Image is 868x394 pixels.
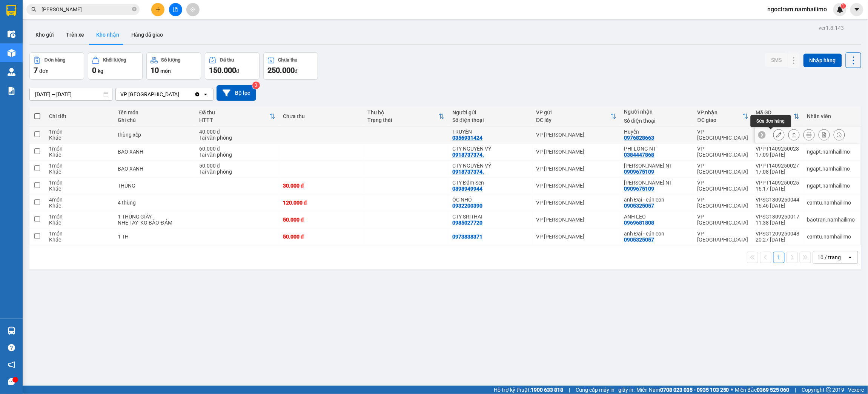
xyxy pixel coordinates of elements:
[757,387,790,393] strong: 0369 525 060
[756,220,800,226] div: 11:38 [DATE]
[452,234,482,240] div: 0973838371
[190,7,195,12] span: aim
[8,378,15,385] span: message
[103,57,126,63] div: Khối lượng
[41,5,131,14] input: Tìm tên, số ĐT hoặc mã đơn
[186,3,200,16] button: aim
[283,200,360,206] div: 120.000 đ
[98,68,103,74] span: kg
[624,237,654,243] div: 0905325057
[34,66,38,75] span: 7
[773,252,785,263] button: 1
[132,7,137,11] span: close-circle
[151,66,159,75] span: 10
[536,149,616,155] div: VP [PERSON_NAME]
[4,4,109,32] li: Nam Hải Limousine
[624,129,690,135] div: Huyền
[494,386,563,394] span: Hỗ trợ kỹ thuật:
[160,68,171,74] span: món
[199,117,269,123] div: HTTT
[624,231,690,237] div: anh Đại - cún con
[697,180,748,192] div: VP [GEOGRAPHIC_DATA]
[49,163,110,169] div: 1 món
[807,234,857,240] div: camtu.namhailimo
[151,3,164,16] button: plus
[751,115,791,127] div: Sửa đơn hàng
[8,68,15,76] img: warehouse-icon
[624,163,690,169] div: MỘNG TRINH NT
[735,386,790,394] span: Miền Bắc
[49,214,110,220] div: 1 món
[155,7,161,12] span: plus
[697,214,748,226] div: VP [GEOGRAPHIC_DATA]
[49,113,110,119] div: Chi tiết
[452,117,528,123] div: Số điện thoại
[624,214,690,220] div: ANH LEO
[756,197,800,203] div: VPSG1309250044
[842,3,845,9] span: 1
[49,186,110,192] div: Khác
[756,214,800,220] div: VPSG1309250017
[819,24,844,32] div: ver 1.8.143
[532,106,620,126] th: Toggle SortBy
[199,163,275,169] div: 50.000 đ
[161,57,181,63] div: Số lượng
[90,26,125,44] button: Kho nhận
[180,91,181,98] input: Selected VP Nha Trang.
[199,152,275,158] div: Tại văn phòng
[536,132,616,138] div: VP [PERSON_NAME]
[8,49,15,57] img: warehouse-icon
[731,388,733,391] span: ⚪️
[756,109,794,115] div: Mã GD
[199,169,275,175] div: Tại văn phòng
[278,57,298,63] div: Chưa thu
[49,237,110,243] div: Khác
[697,163,748,175] div: VP [GEOGRAPHIC_DATA]
[569,386,570,394] span: |
[30,88,112,100] input: Select a date range.
[850,3,863,16] button: caret-down
[624,186,654,192] div: 0909675109
[697,109,742,115] div: VP nhận
[624,169,654,175] div: 0909675109
[452,129,528,135] div: TRUYỀN
[756,231,800,237] div: VPSG1209250048
[795,386,796,394] span: |
[624,203,654,209] div: 0905325057
[49,152,110,158] div: Khác
[220,57,234,63] div: Đã thu
[125,26,169,44] button: Hàng đã giao
[295,68,298,74] span: đ
[624,118,690,124] div: Số điện thoại
[697,129,748,141] div: VP [GEOGRAPHIC_DATA]
[624,135,654,141] div: 0976828663
[283,234,360,240] div: 50.000 đ
[765,53,788,67] button: SMS
[209,66,236,75] span: 150.000
[118,214,192,220] div: 1 THÙNG GIẤY
[60,26,90,44] button: Trên xe
[452,163,528,169] div: CTY NGUYÊN VỸ
[694,106,752,126] th: Toggle SortBy
[536,166,616,172] div: VP [PERSON_NAME]
[452,135,482,141] div: 0356931424
[118,149,192,155] div: BAO XANH
[236,68,239,74] span: đ
[8,327,15,335] img: warehouse-icon
[29,26,60,44] button: Kho gửi
[756,203,800,209] div: 16:46 [DATE]
[118,109,192,115] div: Tên món
[697,197,748,209] div: VP [GEOGRAPHIC_DATA]
[8,30,15,38] img: warehouse-icon
[624,146,690,152] div: PHI LONG NT
[132,6,137,13] span: close-circle
[624,220,654,226] div: 0969681808
[8,344,15,351] span: question-circle
[697,117,742,123] div: ĐC giao
[4,41,52,66] li: VP VP [GEOGRAPHIC_DATA]
[118,117,192,123] div: Ghi chú
[807,149,857,155] div: ngapt.namhailimo
[49,129,110,135] div: 1 món
[624,180,690,186] div: MỘNG TRINH NT
[49,135,110,141] div: Khác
